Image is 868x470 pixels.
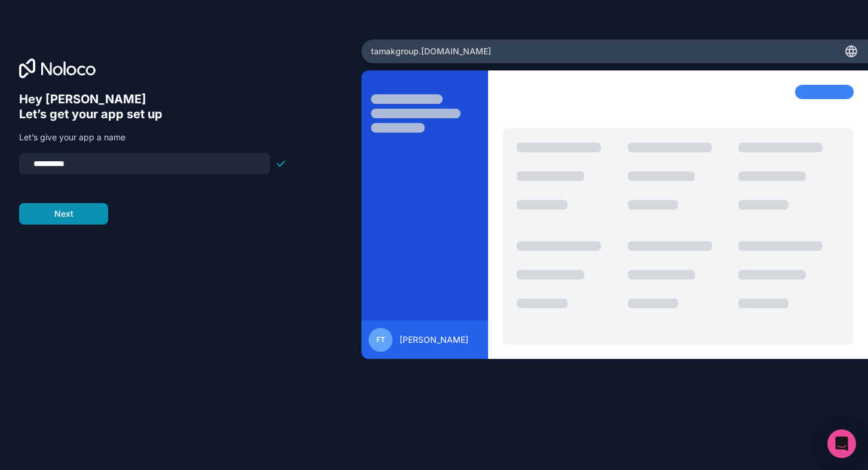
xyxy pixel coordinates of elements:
[19,131,287,143] p: Let’s give your app a name
[827,429,856,458] div: Open Intercom Messenger
[371,45,491,57] span: tamakgroup .[DOMAIN_NAME]
[376,335,385,345] span: FT
[400,334,468,346] span: [PERSON_NAME]
[19,203,108,225] button: Next
[19,92,287,107] h6: Hey [PERSON_NAME]
[19,107,287,122] h6: Let’s get your app set up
